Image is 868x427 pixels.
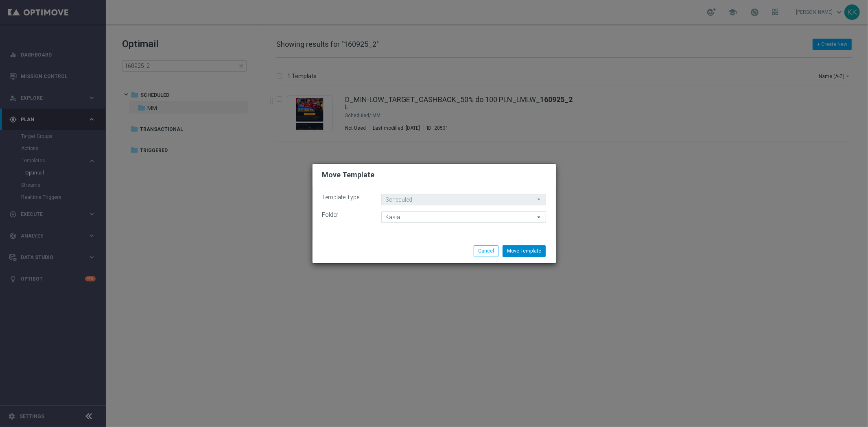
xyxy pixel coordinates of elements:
[536,194,544,205] i: arrow_drop_down
[316,194,375,201] label: Template Type
[536,212,544,222] i: arrow_drop_down
[474,245,498,257] button: Cancel
[503,245,546,257] button: Move Template
[322,170,375,180] h2: Move Template
[316,211,375,218] label: Folder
